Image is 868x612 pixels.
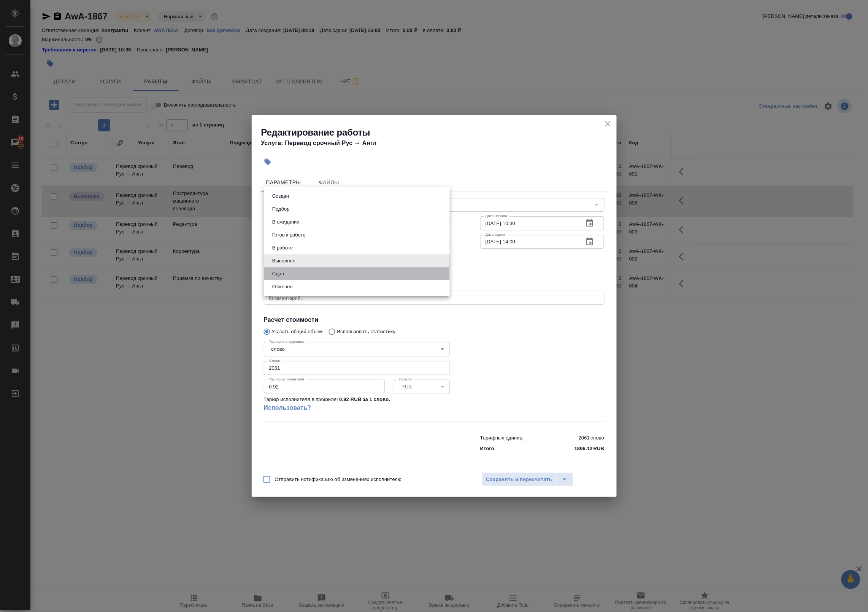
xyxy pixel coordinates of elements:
button: В работе [270,244,295,252]
button: Выполнен [270,257,298,265]
button: Создан [270,192,291,200]
button: В ожидании [270,218,302,226]
button: Отменен [270,283,295,291]
button: Готов к работе [270,231,308,239]
button: Сдан [270,270,286,278]
button: Подбор [270,205,292,213]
